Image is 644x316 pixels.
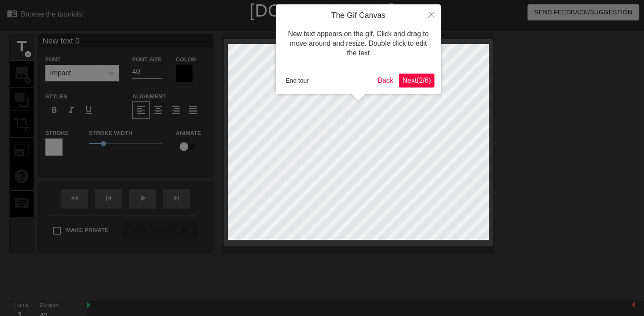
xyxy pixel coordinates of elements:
[50,68,71,78] div: Impact
[402,77,431,84] span: Next ( 2 / 6 )
[132,92,166,101] label: Alignment
[132,55,162,64] label: Font Size
[89,129,132,138] label: Stroke Width
[45,92,67,101] label: Styles
[176,55,196,64] label: Color
[170,105,181,115] span: format_align_right
[70,193,80,203] span: fast_rewind
[282,11,434,20] h4: The Gif Canvas
[527,4,639,20] button: Send Feedback/Suggestion
[40,303,60,308] label: Duration
[24,50,32,58] span: add_circle
[153,105,164,115] span: format_align_center
[7,8,84,22] a: Browse the tutorials!
[66,105,77,115] span: format_italic
[45,55,60,64] label: Font
[219,20,465,30] div: The online gif editor
[282,74,312,87] button: End tour
[13,38,30,55] span: title
[176,129,201,138] label: Animate
[188,105,198,115] span: format_align_justify
[171,193,182,203] span: skip_next
[137,193,148,203] span: play_arrow
[103,193,114,203] span: skip_previous
[282,20,434,67] div: New text appears on the gif. Click and drag to move around and resize. Double click to edit the text
[250,1,394,20] a: [DOMAIN_NAME]
[374,74,397,87] button: Back
[7,8,17,19] span: menu_book
[21,10,84,18] div: Browse the tutorials!
[422,4,441,24] button: Close
[45,129,69,138] label: Stroke
[136,105,146,115] span: format_align_left
[534,7,632,18] span: Send Feedback/Suggestion
[399,74,434,87] button: Next
[631,301,635,308] img: bound-end.png
[66,226,109,235] span: Make Private
[49,105,59,115] span: format_bold
[83,105,94,115] span: format_underline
